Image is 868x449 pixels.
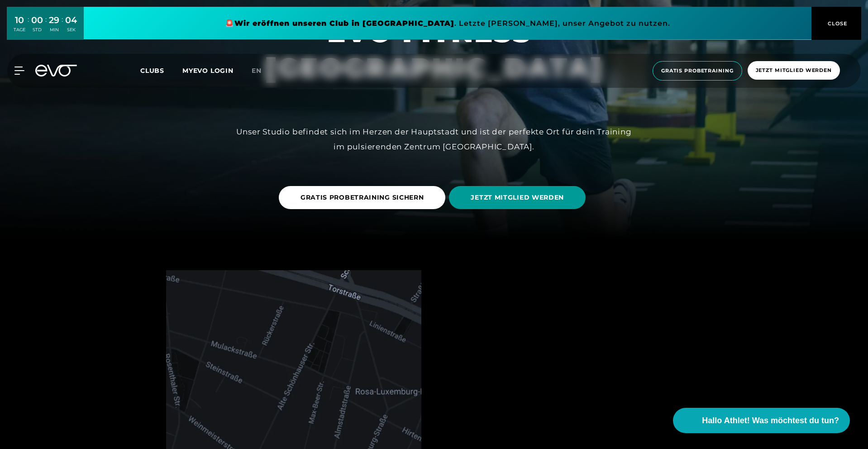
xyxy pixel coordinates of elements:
[14,27,25,33] div: TAGE
[14,14,25,27] div: 10
[182,67,234,75] a: MYEVO LOGIN
[471,193,564,202] span: JETZT MITGLIED WERDEN
[140,66,182,75] a: Clubs
[745,61,843,81] a: Jetzt Mitglied werden
[45,14,47,38] div: :
[252,66,272,76] a: en
[230,124,638,154] div: Unser Studio befindet sich im Herzen der Hauptstadt und ist der perfekte Ort für dein Training im...
[65,14,77,27] div: 04
[650,61,745,81] a: Gratis Probetraining
[62,14,63,38] div: :
[252,67,262,75] span: en
[661,67,734,75] span: Gratis Probetraining
[673,408,850,433] button: Hallo Athlet! Was möchtest du tun?
[140,67,164,75] span: Clubs
[825,19,848,28] span: CLOSE
[28,14,29,38] div: :
[300,193,424,202] span: GRATIS PROBETRAINING SICHERN
[49,27,59,33] div: MIN
[702,415,839,427] span: Hallo Athlet! Was möchtest du tun?
[65,27,77,33] div: SEK
[31,27,43,33] div: STD
[49,14,59,27] div: 29
[449,179,589,216] a: JETZT MITGLIED WERDEN
[31,14,43,27] div: 00
[811,7,861,40] button: CLOSE
[756,67,832,74] span: Jetzt Mitglied werden
[279,179,449,216] a: GRATIS PROBETRAINING SICHERN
